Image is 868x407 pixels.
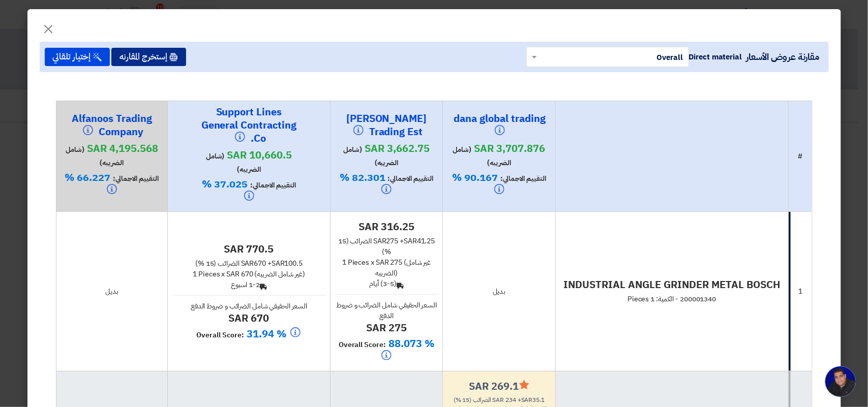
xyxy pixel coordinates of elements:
[560,278,784,291] h4: INDUSTRIAL ANGLE GRINDER METAL BOSCH
[689,51,742,62] span: Direct material
[627,294,716,304] span: 200001340 - الكمية: 1 Pieces
[348,257,374,268] span: Pieces x
[250,180,296,191] span: التقييم الاجمالي:
[172,311,326,325] h4: sar 670
[272,258,285,269] span: sar
[191,301,307,311] span: السعر الحقيقي شامل الضرائب و ضروط الدفع
[335,220,438,233] h4: sar 316.25
[335,236,438,257] div: 275 + 41.25 الضرائب (15 %)
[172,242,326,256] h4: sar 770.5
[336,300,437,321] span: السعر الحقيقي شامل الضرائب و ضروط الدفع
[226,269,253,279] span: sar 670
[254,269,305,279] span: (غير شامل الضريبه)
[66,144,124,168] span: (شامل الضريبه)
[65,170,110,185] span: 66.227 %
[474,141,546,156] span: sar 3,707.876
[61,112,163,139] h4: Alfanoos Trading Company
[43,13,55,44] span: ×
[448,112,550,139] h4: dana global trading
[335,321,438,334] h4: sar 275
[197,330,245,340] span: Overall Score:
[825,366,856,397] div: Open chat
[404,236,417,246] span: sar
[365,141,430,156] span: sar 3,662.75
[343,144,399,168] span: (شامل الضريبه)
[788,101,812,211] th: #
[342,257,346,268] span: 1
[447,286,551,297] div: بديل
[521,395,533,404] span: sar
[202,176,248,192] span: 37.025 %
[500,173,546,184] span: التقييم الاجمالي:
[339,339,386,350] span: Overall Score:
[746,50,819,64] span: مقارنة عروض الأسعار
[172,258,326,269] div: 670 + 100.5 الضرائب (15 %)
[87,141,158,156] span: sar 4,195.568
[340,170,385,185] span: 82.301 %
[198,105,300,146] h4: Support Lines General Contracting Co.
[113,173,159,184] span: التقييم الاجمالي:
[389,336,435,351] span: 88.073 %
[452,170,498,185] span: 90.167 %
[453,144,512,168] span: (شامل الضريبه)
[241,258,254,269] span: sar
[493,395,504,404] span: sar
[335,278,438,289] div: (3-5) أيام
[45,48,110,66] button: إختيار تلقائي
[788,211,812,371] td: 1
[35,16,63,37] button: Close
[447,380,551,393] h4: sar 269.1
[198,269,225,279] span: Pieces x
[247,326,287,341] span: 31.94 %
[336,112,437,139] h4: [PERSON_NAME] Trading Est
[61,286,164,297] div: بديل
[376,257,402,268] span: sar 275
[373,236,386,246] span: sar
[447,395,551,404] div: 234 + 35.1 الضرائب (15 %)
[206,151,261,175] span: (شامل الضريبه)
[388,173,434,184] span: التقييم الاجمالي:
[172,279,326,290] div: 1-2 اسبوع
[111,48,186,66] button: إستخرج المقارنه
[227,147,292,163] span: sar 10,660.5
[376,257,431,278] span: (غير شامل الضريبه)
[193,269,197,279] span: 1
